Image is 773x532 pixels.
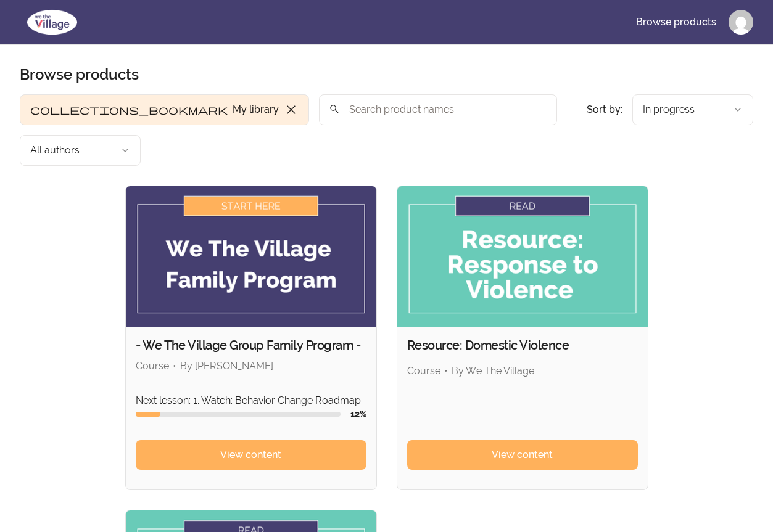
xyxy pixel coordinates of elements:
span: search [329,100,340,118]
img: Product image for - We The Village Group Family Program - [126,186,376,327]
button: Product sort options [632,94,753,125]
h2: Resource: Domestic Violence [407,337,638,354]
img: Profile image for kaya magee [729,10,753,35]
span: View content [220,448,281,462]
h2: - We The Village Group Family Program - [136,337,366,354]
h2: Browse products [20,65,139,84]
img: We The Village logo [20,7,85,37]
img: Product image for Resource: Domestic Violence [397,186,648,327]
span: • [444,365,448,377]
a: View content [407,440,638,470]
span: collections_bookmark [30,102,228,117]
input: Search product names [319,94,557,125]
span: By We The Village [452,365,534,377]
span: Course [407,365,440,377]
a: View content [136,440,366,470]
a: Browse products [626,7,726,37]
span: Sort by: [587,104,622,115]
button: Filter by author [20,135,141,166]
span: By [PERSON_NAME] [180,360,273,372]
div: Course progress [136,412,341,417]
span: Course [136,360,169,372]
nav: Main [626,7,753,37]
span: close [284,102,299,117]
button: Filter by My library [20,94,309,125]
span: 12 % [350,409,366,419]
span: • [173,360,176,372]
p: Next lesson: 1. Watch: Behavior Change Roadmap [136,393,366,408]
span: View content [492,448,553,462]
